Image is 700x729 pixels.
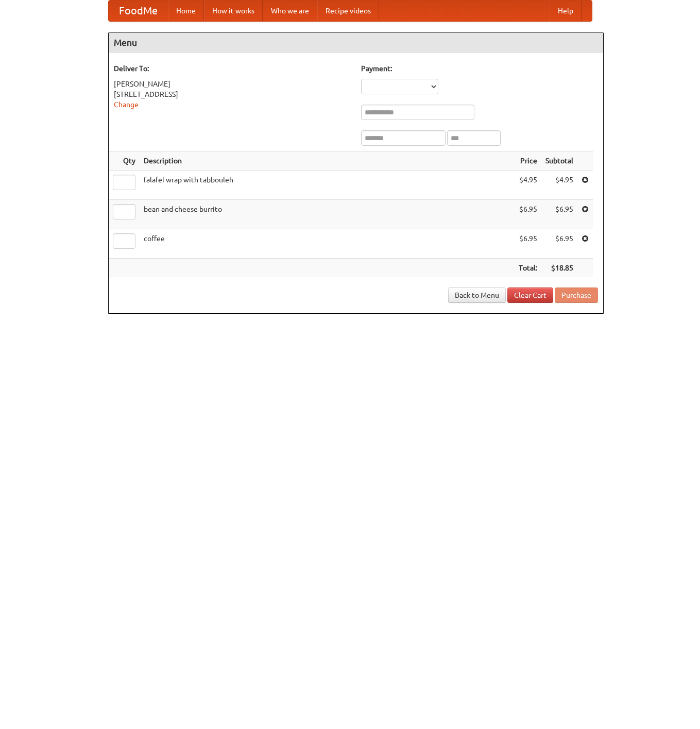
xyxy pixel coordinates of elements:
[109,151,140,171] th: Qty
[114,100,139,109] a: Change
[140,229,515,259] td: coffee
[541,200,577,229] td: $6.95
[448,287,506,303] a: Back to Menu
[515,151,541,171] th: Price
[204,1,263,21] a: How it works
[361,63,598,74] h5: Payment:
[550,1,582,21] a: Help
[168,1,204,21] a: Home
[140,200,515,229] td: bean and cheese burrito
[114,79,351,89] div: [PERSON_NAME]
[515,171,541,200] td: $4.95
[263,1,317,21] a: Who we are
[515,200,541,229] td: $6.95
[109,32,603,53] h4: Menu
[541,259,577,278] th: $18.85
[515,259,541,278] th: Total:
[541,229,577,259] td: $6.95
[555,287,598,303] button: Purchase
[140,151,515,171] th: Description
[541,151,577,171] th: Subtotal
[140,171,515,200] td: falafel wrap with tabbouleh
[317,1,379,21] a: Recipe videos
[114,89,351,99] div: [STREET_ADDRESS]
[109,1,168,21] a: FoodMe
[507,287,553,303] a: Clear Cart
[541,171,577,200] td: $4.95
[114,63,351,74] h5: Deliver To:
[515,229,541,259] td: $6.95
